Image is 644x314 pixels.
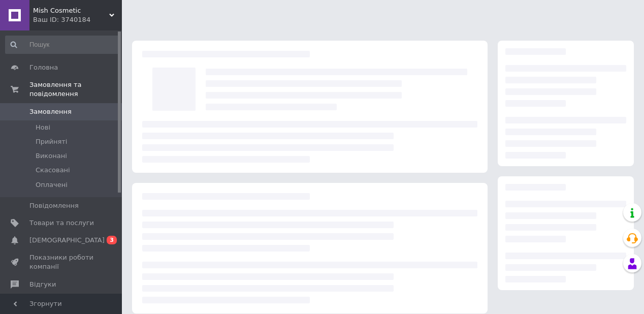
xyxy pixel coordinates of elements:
[107,236,117,244] span: 3
[29,218,94,228] span: Товари та послуги
[29,80,122,99] span: Замовлення та повідомлення
[5,36,120,54] input: Пошук
[29,201,79,210] span: Повідомлення
[29,236,105,245] span: [DEMOGRAPHIC_DATA]
[36,166,70,175] span: Скасовані
[36,180,68,190] span: Оплачені
[36,137,67,146] span: Прийняті
[33,6,109,15] span: Mish Cosmetic
[29,107,72,116] span: Замовлення
[33,15,122,24] div: Ваш ID: 3740184
[36,151,67,161] span: Виконані
[29,280,56,289] span: Відгуки
[36,123,50,132] span: Нові
[29,253,94,271] span: Показники роботи компанії
[29,63,58,72] span: Головна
